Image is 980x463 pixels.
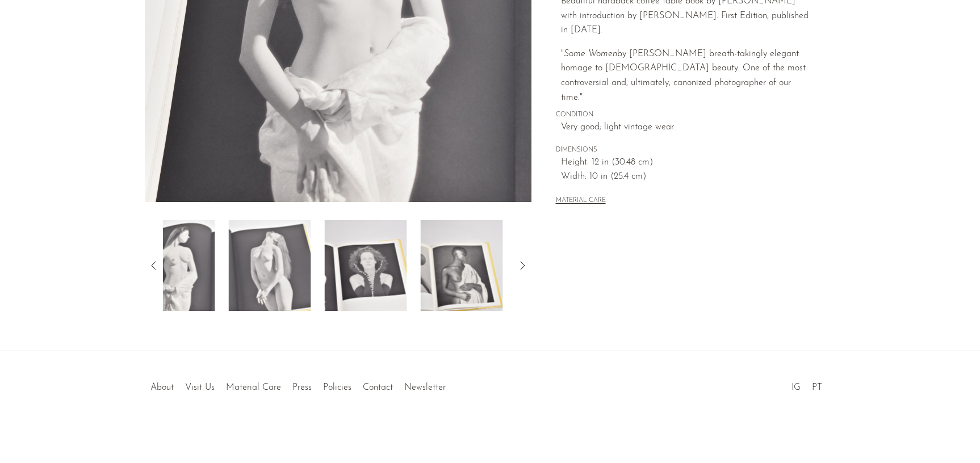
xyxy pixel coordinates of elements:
[561,155,811,170] span: Height: 12 in (30.48 cm)
[323,383,351,392] a: Policies
[556,145,811,155] span: DIMENSIONS
[132,220,215,311] img: Some Women by Mapplethorpe
[561,120,811,135] span: Very good; light vintage wear.
[561,170,811,184] span: Width: 10 in (25.4 cm)
[556,197,606,205] button: MATERIAL CARE
[564,49,617,58] em: Some Women
[556,110,811,120] span: CONDITION
[363,383,393,392] a: Contact
[185,383,215,392] a: Visit Us
[229,220,311,311] img: Some Women by Mapplethorpe
[786,374,828,395] ul: Social Medias
[150,383,174,392] a: About
[812,383,822,392] a: PT
[325,220,407,311] img: Some Women by Mapplethorpe
[421,220,503,311] img: Some Women by Mapplethorpe
[292,383,312,392] a: Press
[226,383,281,392] a: Material Care
[561,47,811,105] p: " by [PERSON_NAME] breath-takingly elegant homage to [DEMOGRAPHIC_DATA] beauty. One of the most c...
[791,383,801,392] a: IG
[145,374,451,395] ul: Quick links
